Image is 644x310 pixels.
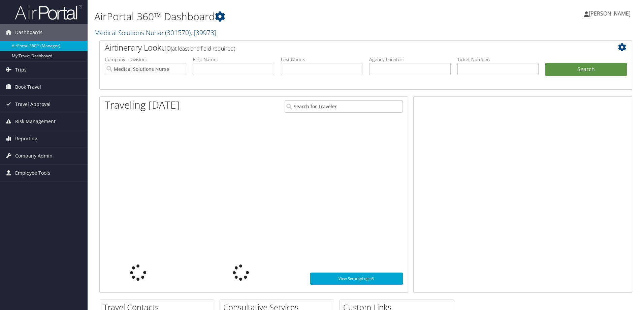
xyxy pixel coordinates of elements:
[105,56,186,63] label: Company - Division:
[171,45,235,52] span: (at least one field required)
[105,98,180,112] h1: Traveling [DATE]
[94,28,216,37] a: Medical Solutions Nurse
[193,56,275,63] label: First Name:
[15,96,51,113] span: Travel Approval
[584,3,637,24] a: [PERSON_NAME]
[281,56,362,63] label: Last Name:
[165,28,191,37] span: ( 301570 )
[191,28,216,37] span: , [ 39973 ]
[15,79,41,95] span: Book Travel
[285,100,403,113] input: Search for Traveler
[94,9,456,24] h1: AirPortal 360™ Dashboard
[545,63,627,76] button: Search
[457,56,539,63] label: Ticket Number:
[15,24,42,41] span: Dashboards
[15,4,82,20] img: airportal-logo.png
[15,113,56,130] span: Risk Management
[15,165,50,181] span: Employee Tools
[369,56,451,63] label: Agency Locator:
[310,273,403,285] a: View SecurityLogic®
[105,42,582,53] h2: Airtinerary Lookup
[15,61,27,78] span: Trips
[15,147,53,164] span: Company Admin
[15,130,37,147] span: Reporting
[589,10,631,17] span: [PERSON_NAME]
